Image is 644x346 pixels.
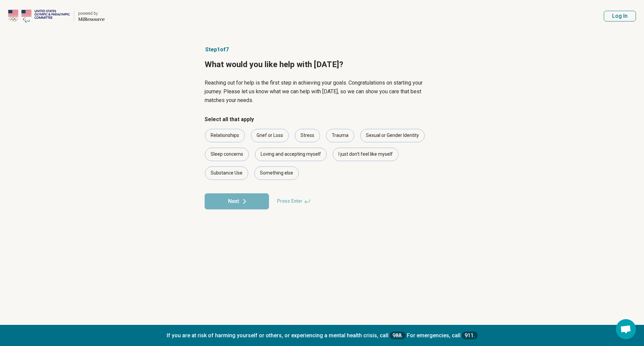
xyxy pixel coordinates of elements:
a: 911. [462,332,478,339]
div: I just don't feel like myself [333,148,398,161]
img: USOPC [8,8,70,24]
p: Reaching out for help is the first step in achieving your goals. Congratulations on starting your... [205,79,439,105]
a: Open chat [616,319,636,339]
h1: What would you like help with [DATE]? [205,59,439,70]
div: Substance Use [205,166,248,180]
div: Sexual or Gender Identity [360,129,425,142]
button: Next [205,193,269,209]
div: Trauma [326,129,354,142]
span: Press Enter [273,193,315,209]
div: powered by [78,10,105,16]
div: Sleep concerns [205,148,249,161]
p: If you are at risk of harming yourself or others, or experiencing a mental health crisis, call Fo... [7,332,637,339]
p: Step 1 of 7 [205,46,439,54]
div: Relationships [205,129,245,142]
div: Grief or Loss [251,129,289,142]
button: Log In [604,11,636,21]
div: Stress [295,129,320,142]
div: Something else [254,166,299,180]
a: USOPCpowered by [8,8,105,24]
div: Loving and accepting myself [255,148,327,161]
legend: Select all that apply [205,115,254,123]
a: 988. [390,332,406,339]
